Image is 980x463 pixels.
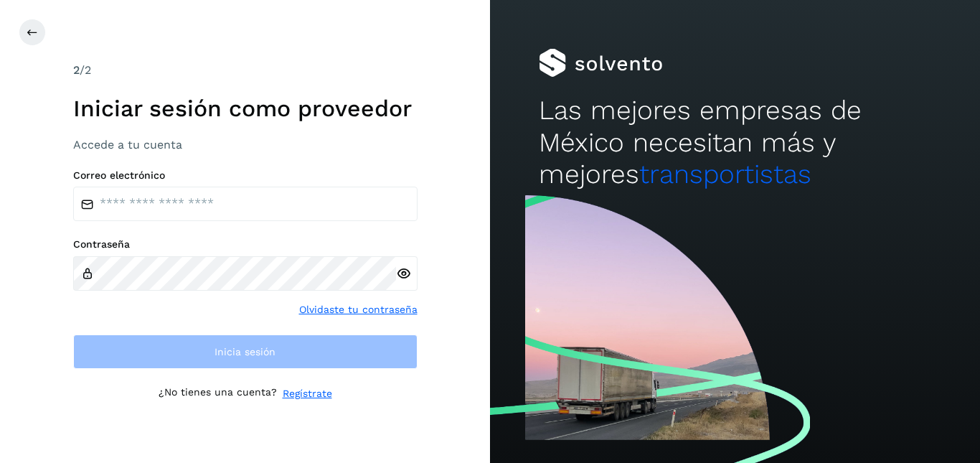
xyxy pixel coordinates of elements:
h3: Accede a tu cuenta [73,138,418,151]
span: Inicia sesión [215,347,275,357]
a: Regístrate [283,386,332,401]
span: transportistas [639,159,811,190]
label: Contraseña [73,238,418,251]
span: 2 [73,63,80,77]
h2: Las mejores empresas de México necesitan más y mejores [539,95,930,190]
p: ¿No tienes una cuenta? [159,386,277,401]
button: Inicia sesión [73,335,418,369]
h1: Iniciar sesión como proveedor [73,95,418,122]
div: /2 [73,62,418,79]
a: Olvidaste tu contraseña [299,302,418,317]
label: Correo electrónico [73,169,418,182]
